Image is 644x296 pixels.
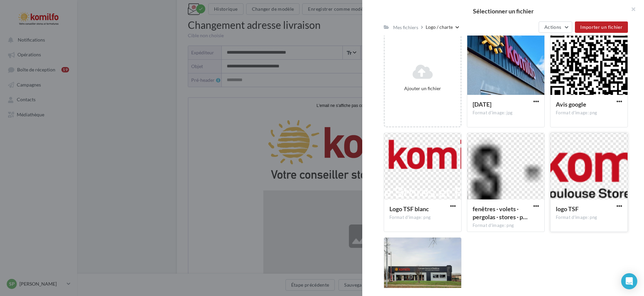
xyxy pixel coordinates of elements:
[473,205,528,221] span: fenêtres · volets · pergolas · stores · portes · portails · porte de garage
[389,205,429,213] span: Logo TSF blanc
[580,24,623,30] span: Importer un fichier
[539,21,572,33] button: Actions
[556,101,586,108] span: Avis google
[473,101,491,108] span: 2024-10-24
[556,215,622,221] div: Format d'image: png
[575,21,628,33] button: Importer un fichier
[387,85,458,92] div: Ajouter un fichier
[198,5,216,10] a: Cliquez-ici
[393,24,418,31] div: Mes fichiers
[426,24,453,31] div: Logo / charte
[473,110,539,116] div: Format d'image: jpg
[389,215,456,221] div: Format d'image: png
[556,205,579,213] span: logo TSF
[128,5,198,10] span: L'email ne s'affiche pas correctement ?
[621,273,637,289] div: Open Intercom Messenger
[473,223,539,229] div: Format d'image: png
[373,8,633,14] h2: Sélectionner un fichier
[544,24,561,30] span: Actions
[198,5,216,10] u: Cliquez-ici
[556,110,622,116] div: Format d'image: png
[80,22,264,81] img: Logo_classique_avec_baseline_-_Fond_transparent.png
[75,220,168,255] p: Maecenas sed ante pellentesque, posuere leo id, eleifend dolor. Class aptent taciti sociosqu ad l...
[75,191,269,211] p: Maecenas sed ante pellentesque, posuere leo id, eleifend dolor. Class aptent taciti sociosqu ad l...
